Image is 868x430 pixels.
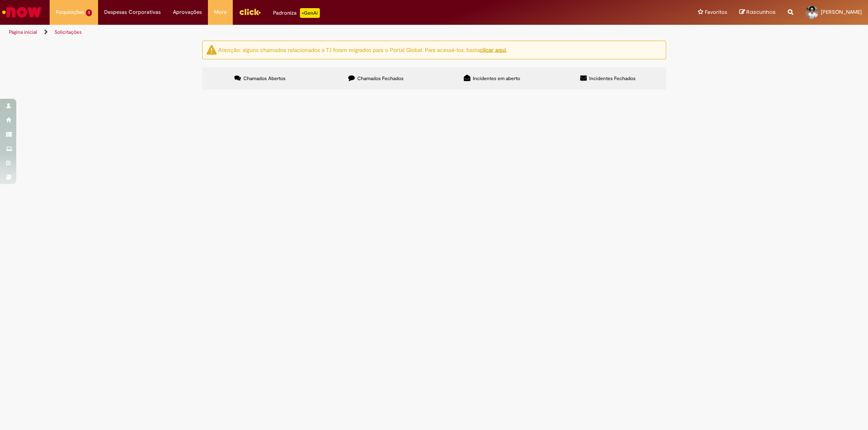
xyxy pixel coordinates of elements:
[56,8,84,16] span: Requisições
[9,29,37,35] a: Página inicial
[273,8,320,18] div: Padroniza
[6,25,573,40] ul: Trilhas de página
[104,8,161,16] span: Despesas Corporativas
[55,29,82,35] a: Solicitações
[746,8,776,16] span: Rascunhos
[214,8,227,16] span: More
[300,8,320,18] p: +GenAi
[473,75,520,82] span: Incidentes em aberto
[739,9,776,16] a: Rascunhos
[821,9,862,15] span: [PERSON_NAME]
[243,75,286,82] span: Chamados Abertos
[357,75,404,82] span: Chamados Fechados
[86,9,92,16] span: 1
[218,46,507,53] ng-bind-html: Atenção: alguns chamados relacionados a T.I foram migrados para o Portal Global. Para acessá-los,...
[1,4,43,20] img: ServiceNow
[589,75,636,82] span: Incidentes Fechados
[705,8,727,16] span: Favoritos
[173,8,202,16] span: Aprovações
[239,6,261,18] img: click_logo_yellow_360x200.png
[480,46,507,53] a: clicar aqui.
